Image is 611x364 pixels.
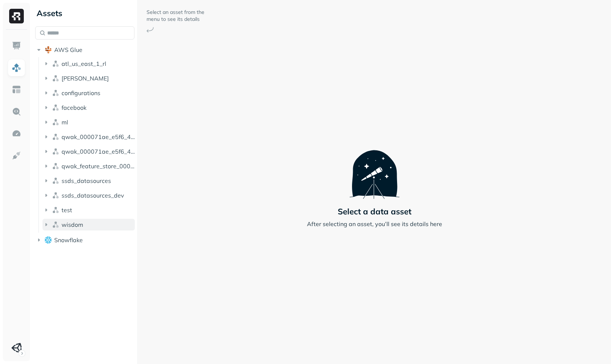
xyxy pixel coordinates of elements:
[62,177,111,184] span: ssds_datasources
[62,206,72,214] span: test
[52,192,59,199] img: namespace
[42,219,135,230] button: wisdom
[338,206,411,217] p: Select a data asset
[42,189,135,201] button: ssds_datasources_dev
[62,162,135,170] span: qwak_feature_store_000071ae_e5f6_4c5f_97ab_2b533d00d294
[349,136,400,199] img: Telescope
[42,204,135,216] button: test
[52,119,59,126] img: namespace
[52,221,59,228] img: namespace
[62,89,100,97] span: configurations
[42,131,135,143] button: qwak_000071ae_e5f6_4c5f_97ab_2b533d00d294_analytics_data
[62,133,135,140] span: qwak_000071ae_e5f6_4c5f_97ab_2b533d00d294_analytics_data
[12,107,21,116] img: Query Explorer
[54,236,83,244] span: Snowflake
[42,175,135,187] button: ssds_datasources
[307,219,442,228] p: After selecting an asset, you’ll see its details here
[42,58,135,70] button: atl_us_east_1_rl
[62,192,124,199] span: ssds_datasources_dev
[42,102,135,113] button: facebook
[62,221,83,228] span: wisdom
[11,343,22,353] img: Unity
[42,146,135,157] button: qwak_000071ae_e5f6_4c5f_97ab_2b533d00d294_analytics_data_view
[35,44,134,56] button: AWS Glue
[52,89,59,97] img: namespace
[62,104,86,111] span: facebook
[52,75,59,82] img: namespace
[52,148,59,155] img: namespace
[35,7,134,19] div: Assets
[12,151,21,160] img: Integrations
[62,60,106,67] span: atl_us_east_1_rl
[54,46,82,53] span: AWS Glue
[42,116,135,128] button: ml
[62,119,68,126] span: ml
[62,75,109,82] span: [PERSON_NAME]
[52,162,59,170] img: namespace
[12,41,21,50] img: Dashboard
[147,9,205,23] p: Select an asset from the menu to see its details
[35,234,134,246] button: Snowflake
[52,177,59,184] img: namespace
[12,129,21,138] img: Optimization
[147,27,154,33] img: Arrow
[42,160,135,172] button: qwak_feature_store_000071ae_e5f6_4c5f_97ab_2b533d00d294
[9,9,24,23] img: Ryft
[12,85,21,94] img: Asset Explorer
[45,236,52,243] img: root
[42,87,135,99] button: configurations
[52,104,59,111] img: namespace
[42,72,135,84] button: [PERSON_NAME]
[62,148,135,155] span: qwak_000071ae_e5f6_4c5f_97ab_2b533d00d294_analytics_data_view
[52,60,59,67] img: namespace
[45,46,52,53] img: root
[12,63,21,72] img: Assets
[52,133,59,140] img: namespace
[52,206,59,214] img: namespace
